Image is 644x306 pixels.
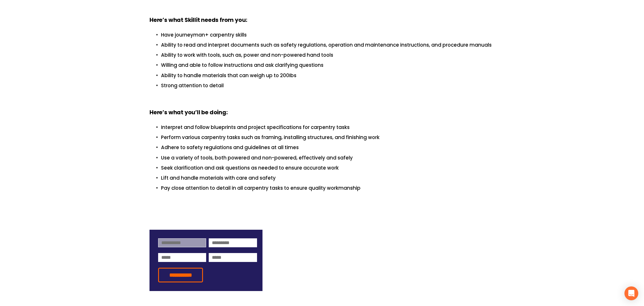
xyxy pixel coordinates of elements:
[161,184,494,192] p: Pay close attention to detail in all carpentry tasks to ensure quality workmanship
[161,61,494,69] p: Willing and able to follow instructions and ask clarifying questions
[161,164,494,172] p: Seek clarification and ask questions as needed to ensure accurate work
[161,51,494,59] p: Ability to work with tools, such as, power and non-powered hand tools
[161,123,494,131] p: Interpret and follow blueprints and project specifications for carpentry tasks
[161,144,494,151] p: Adhere to safety regulations and guidelines at all times
[161,134,494,141] p: Perform various carpentry tasks such as framing, installing structures, and finishing work
[161,41,494,49] p: Ability to read and interpret documents such as safety regulations, operation and maintenance ins...
[161,82,494,90] p: Strong attention to detail
[149,16,247,24] strong: Here’s what Skillit needs from you:
[624,286,638,300] div: Open Intercom Messenger
[149,109,228,116] strong: Here’s what you’ll be doing:
[161,154,494,162] p: Use a variety of tools, both powered and non-powered, effectively and safely
[161,174,494,182] p: Lift and handle materials with care and safety
[161,72,494,79] p: Ability to handle materials that can weigh up to 200Ibs
[161,31,494,39] p: Have journeyman+ carpentry skills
